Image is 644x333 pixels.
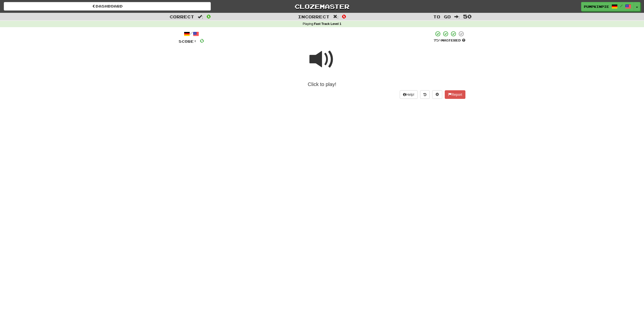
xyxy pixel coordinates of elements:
[400,90,418,99] button: Help!
[342,13,346,19] span: 0
[581,2,634,11] a: PumpkinPie /
[314,22,341,26] strong: Fast Track Level 1
[179,31,204,37] div: /
[454,15,460,19] span: :
[170,14,194,19] span: Correct
[445,90,465,99] button: Report
[200,37,204,44] span: 0
[179,39,197,44] span: Score:
[434,38,441,42] span: 75 %
[463,13,472,19] span: 50
[420,90,430,99] button: Round history (alt+y)
[333,15,339,19] span: :
[434,38,465,43] div: Mastered
[179,81,465,88] div: Click to play!
[620,4,623,8] span: /
[584,4,609,9] span: PumpkinPie
[198,15,203,19] span: :
[4,2,211,11] a: Dashboard
[207,13,211,19] span: 0
[298,14,330,19] span: Incorrect
[218,2,425,11] a: Clozemaster
[433,14,451,19] span: To go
